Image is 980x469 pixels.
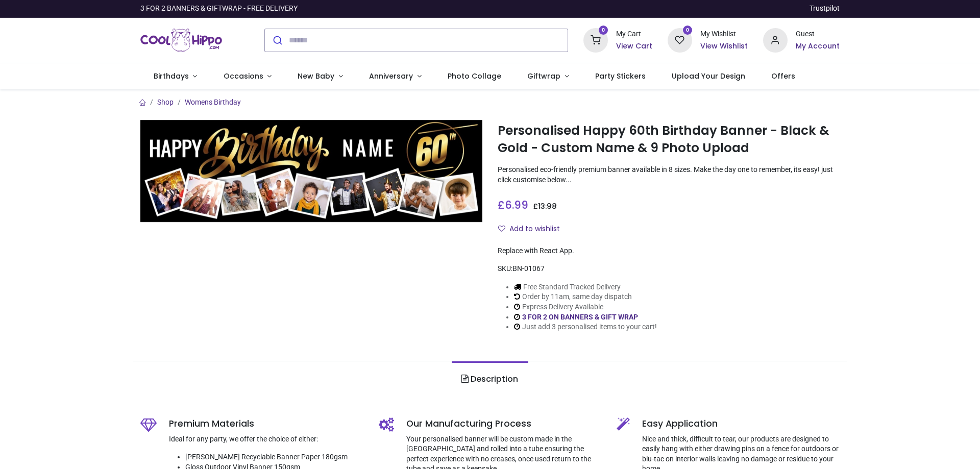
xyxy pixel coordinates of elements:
img: Cool Hippo [140,26,222,55]
button: Submit [265,29,289,52]
a: Birthdays [140,63,210,90]
a: 0 [583,35,608,43]
span: Anniversary [369,71,413,81]
div: My Wishlist [700,29,748,39]
span: BN-01067 [512,264,545,273]
a: Shop [157,98,174,106]
h5: Easy Application [642,417,840,430]
h1: Personalised Happy 60th Birthday Banner - Black & Gold - Custom Name & 9 Photo Upload [498,122,840,157]
span: Offers [771,71,795,81]
span: Occasions [224,71,263,81]
a: Anniversary [356,63,434,90]
p: Personalised eco-friendly premium banner available in 8 sizes. Make the day one to remember, its ... [498,165,840,185]
sup: 0 [683,26,693,35]
span: Party Stickers [595,71,646,81]
span: 13.98 [538,201,557,211]
span: Upload Your Design [672,71,745,81]
sup: 0 [599,26,608,35]
span: New Baby [298,71,334,81]
a: Occasions [210,63,285,90]
a: Womens Birthday [185,98,241,106]
h5: Our Manufacturing Process [406,417,602,430]
li: Free Standard Tracked Delivery [514,282,657,292]
a: View Wishlist [700,41,748,52]
span: 6.99 [505,198,528,212]
a: Giftwrap [514,63,582,90]
h5: Premium Materials [169,417,363,430]
div: SKU: [498,264,840,274]
li: Express Delivery Available [514,302,657,312]
li: [PERSON_NAME] Recyclable Banner Paper 180gsm [185,452,363,462]
a: Description [452,361,528,397]
a: View Cart [616,41,652,52]
span: £ [533,201,557,211]
li: Just add 3 personalised items to your cart! [514,322,657,332]
p: Ideal for any party, we offer the choice of either: [169,434,363,445]
a: My Account [796,41,840,52]
span: Birthdays [154,71,189,81]
a: Logo of Cool Hippo [140,26,222,55]
button: Add to wishlistAdd to wishlist [498,220,569,238]
a: New Baby [285,63,356,90]
span: Photo Collage [448,71,501,81]
a: Trustpilot [810,4,840,14]
img: Personalised Happy 60th Birthday Banner - Black & Gold - Custom Name & 9 Photo Upload [140,120,482,223]
li: Order by 11am, same day dispatch [514,292,657,302]
span: £ [498,198,528,212]
span: Giftwrap [527,71,560,81]
a: 3 FOR 2 ON BANNERS & GIFT WRAP [522,313,638,321]
div: Replace with React App. [498,246,840,256]
i: Add to wishlist [498,225,505,232]
div: 3 FOR 2 BANNERS & GIFTWRAP - FREE DELIVERY [140,4,298,14]
div: Guest [796,29,840,39]
div: My Cart [616,29,652,39]
a: 0 [668,35,692,43]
